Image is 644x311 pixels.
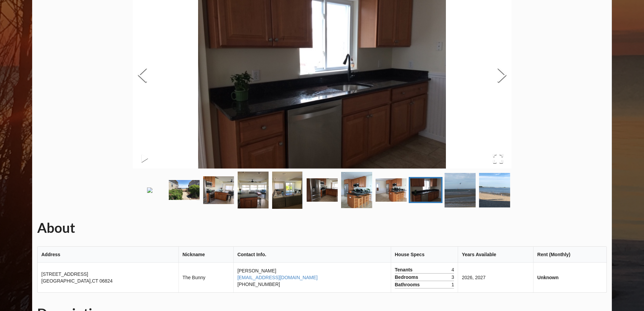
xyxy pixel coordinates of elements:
span: 4 [451,266,454,273]
img: image003.png [238,172,269,208]
button: Play or Pause Slideshow [133,149,157,168]
img: IMG_1055.JPG [341,172,372,208]
a: Go to Slide 7 [340,171,374,209]
img: image001.png [169,180,200,200]
img: IMG_1068.JPG [410,178,441,202]
span: Bedrooms [395,274,420,281]
b: Unknown [537,275,558,280]
img: image004.png [272,172,303,209]
a: Go to Slide 5 [271,170,305,210]
th: Years Available [458,247,533,263]
a: Go to Slide 9 [409,177,443,203]
span: [GEOGRAPHIC_DATA] , CT 06824 [41,278,113,284]
td: [PERSON_NAME] [PHONE_NUMBER] [233,263,391,292]
img: IMG_1054.JPG [307,178,338,202]
img: image002.png [203,176,234,204]
a: Go to Slide 10 [443,172,477,209]
h1: About [37,219,607,237]
th: Rent (Monthly) [533,247,606,263]
span: 1 [451,281,454,288]
img: IMG_2436.jpg [445,173,476,207]
a: [EMAIL_ADDRESS][DOMAIN_NAME] [237,275,317,280]
th: Nickname [178,247,233,263]
div: Thumbnail Navigation [133,170,511,210]
a: Go to Slide 6 [305,177,339,203]
button: Previous Slide [133,45,152,106]
img: IMG_1065.JPG [376,178,407,202]
a: Go to Slide 11 [478,172,511,209]
span: Tenants [395,266,414,273]
img: 745_fairfield_neach%2FIMG_5176.PNG [147,187,152,193]
td: The Bunny [178,263,233,292]
span: 3 [451,274,454,281]
th: Contact Info. [233,247,391,263]
button: Open Fullscreen [484,149,511,168]
a: Go to Slide 3 [202,175,236,205]
a: Go to Slide 1 [133,186,167,194]
span: [STREET_ADDRESS] [41,271,88,277]
span: Bathrooms [395,281,422,288]
a: Go to Slide 2 [167,179,201,201]
a: Go to Slide 4 [236,170,270,210]
td: 2026, 2027 [458,263,533,292]
a: Go to Slide 8 [374,177,408,203]
img: IMG_2619.jpg [479,173,510,207]
th: Address [38,247,178,263]
button: Next Slide [493,45,511,106]
th: House Specs [391,247,458,263]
